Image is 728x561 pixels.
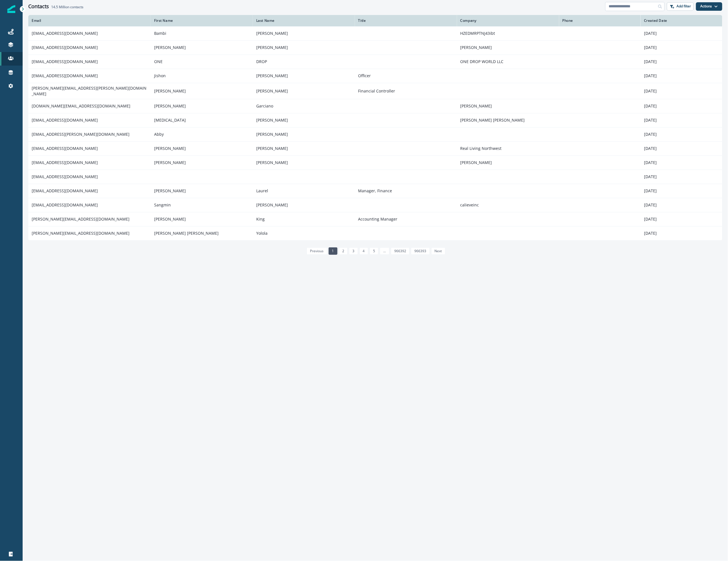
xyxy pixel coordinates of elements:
td: Jishon [151,69,253,83]
td: calieveinc [457,198,559,212]
p: [DATE] [644,31,719,36]
p: [DATE] [644,88,719,94]
a: Page 5 [370,247,378,255]
td: [PERSON_NAME] [457,40,559,55]
a: Next page [431,247,445,255]
h1: Contacts [28,3,49,10]
td: [PERSON_NAME] [253,83,355,99]
td: [PERSON_NAME] [151,40,253,55]
div: Title [358,18,454,23]
td: [PERSON_NAME] [PERSON_NAME] [151,226,253,240]
td: [PERSON_NAME][EMAIL_ADDRESS][DOMAIN_NAME] [28,226,151,240]
td: [PERSON_NAME] [151,83,253,99]
td: [EMAIL_ADDRESS][DOMAIN_NAME] [28,141,151,156]
p: [DATE] [644,103,719,109]
div: Company [460,18,556,23]
td: ONE [151,55,253,69]
td: [DOMAIN_NAME][EMAIL_ADDRESS][DOMAIN_NAME] [28,99,151,113]
p: Accounting Manager [358,216,454,222]
p: [DATE] [644,117,719,123]
td: Bambi [151,26,253,40]
a: [EMAIL_ADDRESS][DOMAIN_NAME][PERSON_NAME][PERSON_NAME]Real Living Northwest[DATE] [28,141,722,156]
a: [DOMAIN_NAME][EMAIL_ADDRESS][DOMAIN_NAME][PERSON_NAME]Garciano[PERSON_NAME][DATE] [28,99,722,113]
td: [PERSON_NAME] [PERSON_NAME] [457,113,559,127]
td: [EMAIL_ADDRESS][DOMAIN_NAME] [28,55,151,69]
p: [DATE] [644,73,719,79]
button: Actions [696,2,722,11]
p: [DATE] [644,202,719,208]
a: Page 4 [359,247,368,255]
a: [EMAIL_ADDRESS][DOMAIN_NAME][PERSON_NAME]LaurelManager, Finance[DATE] [28,184,722,198]
p: Manager, Finance [358,188,454,194]
td: [PERSON_NAME] [151,99,253,113]
a: [EMAIL_ADDRESS][DOMAIN_NAME]ONEDROPONE DROP WORLD LLC[DATE] [28,55,722,69]
td: [MEDICAL_DATA] [151,113,253,127]
p: [DATE] [644,146,719,151]
td: [PERSON_NAME] [151,156,253,170]
a: Page 966393 [411,247,430,255]
a: Page 2 [339,247,348,255]
div: Last Name [256,18,352,23]
td: [EMAIL_ADDRESS][DOMAIN_NAME] [28,113,151,127]
a: Jump forward [380,247,389,255]
td: Abby [151,127,253,141]
a: Page 966392 [391,247,410,255]
td: [PERSON_NAME][EMAIL_ADDRESS][DOMAIN_NAME] [28,212,151,226]
td: [EMAIL_ADDRESS][PERSON_NAME][DOMAIN_NAME] [28,127,151,141]
td: [EMAIL_ADDRESS][DOMAIN_NAME] [28,198,151,212]
a: [EMAIL_ADDRESS][DOMAIN_NAME][PERSON_NAME][PERSON_NAME][PERSON_NAME][DATE] [28,40,722,55]
a: [EMAIL_ADDRESS][DOMAIN_NAME][DATE] [28,170,722,184]
a: [EMAIL_ADDRESS][DOMAIN_NAME][PERSON_NAME][PERSON_NAME][PERSON_NAME][DATE] [28,156,722,170]
td: [PERSON_NAME] [151,141,253,156]
p: [DATE] [644,160,719,165]
h2: contacts [51,5,83,9]
a: [EMAIL_ADDRESS][DOMAIN_NAME]Sangmin[PERSON_NAME]calieveinc[DATE] [28,198,722,212]
p: [DATE] [644,131,719,137]
td: [PERSON_NAME] [253,156,355,170]
td: [PERSON_NAME][EMAIL_ADDRESS][PERSON_NAME][DOMAIN_NAME] [28,83,151,99]
a: [PERSON_NAME][EMAIL_ADDRESS][DOMAIN_NAME][PERSON_NAME]KingAccounting Manager[DATE] [28,212,722,226]
td: [EMAIL_ADDRESS][DOMAIN_NAME] [28,184,151,198]
a: Page 1 is your current page [329,247,337,255]
p: [DATE] [644,45,719,50]
span: 14.5 Million [51,5,69,9]
td: DROP [253,55,355,69]
td: [PERSON_NAME] [253,198,355,212]
td: [EMAIL_ADDRESS][DOMAIN_NAME] [28,40,151,55]
td: [PERSON_NAME] [253,113,355,127]
td: [PERSON_NAME] [457,99,559,113]
td: [PERSON_NAME] [253,40,355,55]
a: [EMAIL_ADDRESS][DOMAIN_NAME][MEDICAL_DATA][PERSON_NAME][PERSON_NAME] [PERSON_NAME][DATE] [28,113,722,127]
p: [DATE] [644,230,719,236]
td: [EMAIL_ADDRESS][DOMAIN_NAME] [28,26,151,40]
td: [PERSON_NAME] [151,212,253,226]
td: Sangmin [151,198,253,212]
a: [EMAIL_ADDRESS][DOMAIN_NAME]Jishon[PERSON_NAME]Officer[DATE] [28,69,722,83]
td: [PERSON_NAME] [253,26,355,40]
p: Officer [358,73,454,79]
div: Phone [563,18,637,23]
td: Garciano [253,99,355,113]
td: [PERSON_NAME] [253,141,355,156]
div: Email [32,18,147,23]
td: King [253,212,355,226]
td: ONE DROP WORLD LLC [457,55,559,69]
a: [PERSON_NAME][EMAIL_ADDRESS][PERSON_NAME][DOMAIN_NAME][PERSON_NAME][PERSON_NAME]Financial Control... [28,83,722,99]
a: [EMAIL_ADDRESS][PERSON_NAME][DOMAIN_NAME]Abby[PERSON_NAME][DATE] [28,127,722,141]
td: Real Living Northwest [457,141,559,156]
div: Created Date [644,18,719,23]
p: [DATE] [644,216,719,222]
td: [EMAIL_ADDRESS][DOMAIN_NAME] [28,156,151,170]
td: Laurel [253,184,355,198]
td: [PERSON_NAME] [151,184,253,198]
p: [DATE] [644,188,719,194]
p: Add filter [677,4,691,8]
a: [EMAIL_ADDRESS][DOMAIN_NAME]Bambi[PERSON_NAME]HZEDMRPTNJ43ibt[DATE] [28,26,722,40]
p: [DATE] [644,174,719,180]
div: First Name [154,18,249,23]
td: [EMAIL_ADDRESS][DOMAIN_NAME] [28,170,151,184]
ul: Pagination [305,247,445,255]
td: [PERSON_NAME] [253,127,355,141]
a: Page 3 [349,247,358,255]
td: [PERSON_NAME] [457,156,559,170]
